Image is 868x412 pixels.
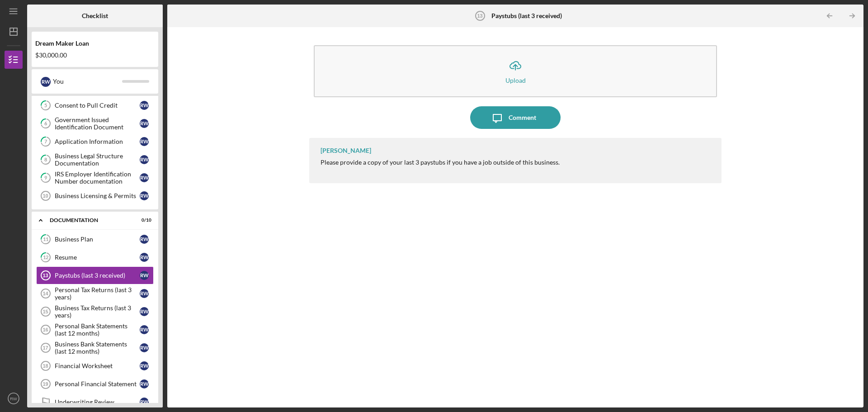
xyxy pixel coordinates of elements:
a: 16Personal Bank Statements (last 12 months)RW [36,321,154,339]
a: 7Application InformationRW [36,133,154,151]
tspan: 8 [44,157,47,163]
tspan: 16 [42,327,48,332]
button: RW [5,389,23,407]
div: R W [140,325,149,334]
tspan: 6 [44,121,47,127]
div: R W [140,361,149,370]
div: Business Bank Statements (last 12 months) [55,341,140,355]
div: R W [41,77,51,87]
a: 13Paystubs (last 3 received)RW [36,266,154,284]
div: Documentation [50,218,129,223]
div: Business Licensing & Permits [55,192,140,199]
tspan: 5 [44,103,47,109]
tspan: 13 [477,13,482,19]
div: Business Tax Returns (last 3 years) [55,304,140,319]
div: Paystubs (last 3 received) [55,272,140,279]
tspan: 19 [42,381,48,387]
tspan: 7 [44,139,47,145]
a: 17Business Bank Statements (last 12 months)RW [36,339,154,357]
b: Checklist [82,12,108,19]
div: R W [140,379,149,388]
div: You [53,74,122,89]
div: R W [140,119,149,128]
button: Upload [314,45,717,97]
tspan: 17 [42,345,48,350]
div: Upload [505,77,526,84]
div: Business Plan [55,236,140,243]
a: 9IRS Employer Identification Number documentationRW [36,169,154,187]
div: Comment [509,106,536,129]
div: R W [140,235,149,244]
a: 10Business Licensing & PermitsRW [36,187,154,205]
a: 11Business PlanRW [36,230,154,248]
tspan: 13 [42,273,48,278]
div: R W [140,253,149,262]
a: 14Personal Tax Returns (last 3 years)RW [36,284,154,303]
a: 6Government Issued Identification DocumentRW [36,114,154,133]
div: R W [140,173,149,182]
div: Personal Tax Returns (last 3 years) [55,286,140,301]
div: R W [140,191,149,200]
tspan: 15 [42,309,48,314]
div: 0 / 10 [135,218,151,223]
div: IRS Employer Identification Number documentation [55,170,140,185]
a: 15Business Tax Returns (last 3 years)RW [36,303,154,321]
div: R W [140,101,149,110]
div: Please provide a copy of your last 3 paystubs if you have a job outside of this business. [321,159,560,166]
a: 5Consent to Pull CreditRW [36,96,154,114]
tspan: 10 [42,193,48,199]
div: Personal Financial Statement [55,380,140,388]
tspan: 11 [43,237,48,242]
div: Government Issued Identification Document [55,116,140,131]
tspan: 9 [44,175,47,181]
div: Underwriting Review [55,398,140,406]
div: R W [140,398,149,407]
b: Paystubs (last 3 received) [491,12,562,19]
a: Underwriting ReviewRW [36,393,154,411]
div: R W [140,289,149,298]
div: R W [140,343,149,352]
div: $30,000.00 [35,52,155,59]
tspan: 18 [42,363,48,369]
div: Personal Bank Statements (last 12 months) [55,322,140,337]
div: R W [140,307,149,316]
tspan: 14 [42,291,48,296]
div: Consent to Pull Credit [55,102,140,109]
div: Resume [55,254,140,261]
div: Application Information [55,138,140,145]
a: 12ResumeRW [36,248,154,266]
a: 19Personal Financial StatementRW [36,375,154,393]
a: 18Financial WorksheetRW [36,357,154,375]
a: 8Business Legal Structure DocumentationRW [36,151,154,169]
div: R W [140,137,149,146]
text: RW [10,396,18,401]
div: Business Legal Structure Documentation [55,152,140,167]
div: Financial Worksheet [55,362,140,369]
div: R W [140,155,149,164]
div: Dream Maker Loan [35,40,155,47]
button: Comment [470,106,561,129]
div: [PERSON_NAME] [321,147,371,154]
tspan: 12 [43,255,48,260]
div: R W [140,271,149,280]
